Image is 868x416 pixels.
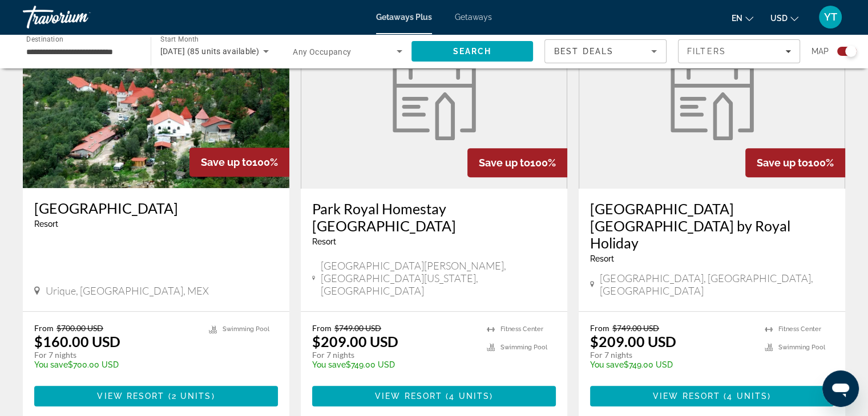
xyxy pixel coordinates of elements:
[590,360,753,369] p: $749.00 USD
[34,219,58,229] span: Resort
[34,333,120,350] p: $160.00 USD
[411,41,534,62] button: Search
[386,55,483,140] img: Park Royal Homestay Los Cabos
[745,148,845,177] div: 100%
[26,45,136,59] input: Select destination
[467,148,567,177] div: 100%
[770,14,788,23] span: USD
[778,325,821,333] span: Fitness Center
[442,391,493,401] span: ( )
[312,323,332,333] span: From
[732,14,742,23] span: en
[34,199,278,217] a: [GEOGRAPHIC_DATA]
[554,44,657,58] mat-select: Sort by
[46,284,209,297] span: Urique, [GEOGRAPHIC_DATA], MEX
[301,6,567,189] a: Park Royal Homestay Los Cabos
[312,360,475,369] p: $749.00 USD
[590,323,609,333] span: From
[34,360,68,369] span: You save
[590,333,676,350] p: $209.00 USD
[824,11,837,23] span: YT
[312,200,556,234] a: Park Royal Homestay [GEOGRAPHIC_DATA]
[312,360,346,369] span: You save
[334,323,381,333] span: $749.00 USD
[815,5,845,29] button: User Menu
[554,47,613,56] span: Best Deals
[34,386,278,406] button: View Resort(2 units)
[500,344,547,351] span: Swimming Pool
[590,200,834,251] a: [GEOGRAPHIC_DATA] [GEOGRAPHIC_DATA] by Royal Holiday
[664,55,761,140] img: Park Royal Beach Resort Mazatlán by Royal Holiday
[500,325,543,333] span: Fitness Center
[312,350,475,360] p: For 7 nights
[600,272,834,297] span: [GEOGRAPHIC_DATA], [GEOGRAPHIC_DATA], [GEOGRAPHIC_DATA]
[312,386,556,406] button: View Resort(4 units)
[376,13,432,22] a: Getaways Plus
[770,10,798,26] button: Change currency
[97,391,164,401] span: View Resort
[34,323,54,333] span: From
[223,325,269,333] span: Swimming Pool
[160,35,199,43] span: Start Month
[590,254,614,263] span: Resort
[720,391,771,401] span: ( )
[375,391,442,401] span: View Resort
[312,333,398,350] p: $209.00 USD
[34,360,197,369] p: $700.00 USD
[312,237,336,246] span: Resort
[590,360,624,369] span: You save
[687,47,726,56] span: Filters
[201,156,252,168] span: Save up to
[172,391,212,401] span: 2 units
[590,386,834,406] button: View Resort(4 units)
[612,323,659,333] span: $749.00 USD
[579,6,845,189] a: Park Royal Beach Resort Mazatlán by Royal Holiday
[189,148,289,177] div: 100%
[449,391,490,401] span: 4 units
[678,39,800,63] button: Filters
[34,350,197,360] p: For 7 nights
[812,43,829,59] span: Map
[590,350,753,360] p: For 7 nights
[732,10,753,26] button: Change language
[757,157,808,169] span: Save up to
[23,6,289,188] img: Hotel Mansión Tarahumara
[26,35,63,43] span: Destination
[778,344,825,351] span: Swimming Pool
[455,13,492,22] a: Getaways
[165,391,215,401] span: ( )
[822,370,859,407] iframe: Кнопка запуска окна обмена сообщениями
[479,157,530,169] span: Save up to
[727,391,768,401] span: 4 units
[160,47,260,56] span: [DATE] (85 units available)
[56,323,103,333] span: $700.00 USD
[453,47,491,56] span: Search
[293,47,352,56] span: Any Occupancy
[653,391,720,401] span: View Resort
[23,2,137,32] a: Travorium
[321,259,556,297] span: [GEOGRAPHIC_DATA][PERSON_NAME], [GEOGRAPHIC_DATA][US_STATE], [GEOGRAPHIC_DATA]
